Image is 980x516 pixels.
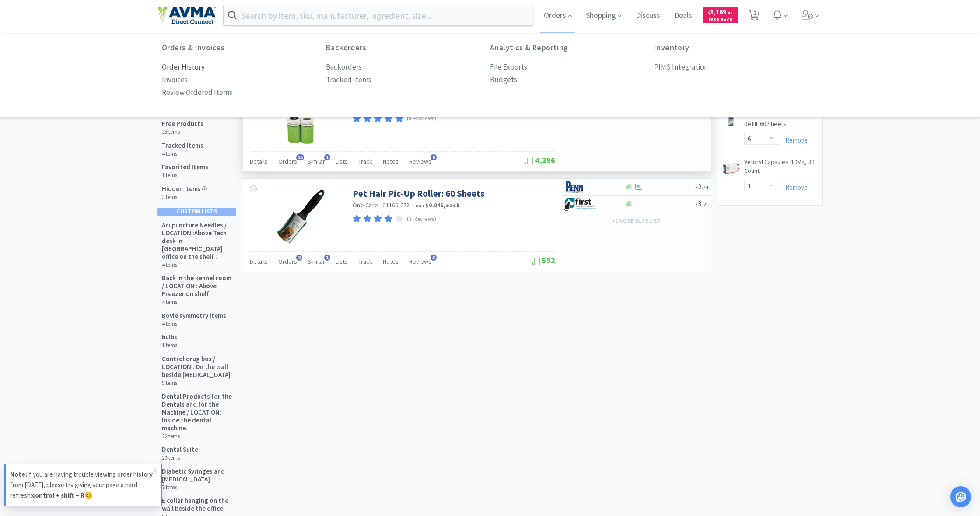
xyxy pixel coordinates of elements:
strong: $0.046 / each [425,201,460,209]
h5: Back in the kennel room / LOCATION : Above Freezer on shelf [162,274,232,298]
a: Pet Hair Pic-Up Roller: 60 Sheets [353,188,485,199]
a: Remove [781,136,808,144]
span: from [414,202,424,209]
span: Notes [383,157,399,165]
a: Review Ordered Items [162,86,232,99]
p: File Exports [490,61,527,73]
span: 8 [430,154,437,160]
span: Similar [308,258,325,265]
h6: 4 items [162,261,232,268]
img: e1133ece90fa4a959c5ae41b0808c578_9.png [564,181,597,194]
span: $ [695,201,698,208]
p: (8 Reviews) [407,114,437,123]
span: 3,169 [708,8,733,16]
strong: Note: [10,470,27,478]
a: One Care [353,201,378,209]
h6: 1 items [162,342,177,349]
strong: control + shift + R [32,491,84,499]
h5: Dental Products for the Dentals and for the Machine / LOCATION: Inside the dental machine. [162,393,232,432]
p: (3 Reviews) [407,215,437,224]
span: 1 [324,154,330,160]
h5: Acupuncture Needles / LOCATION :Above Tech desk in [GEOGRAPHIC_DATA] office on the shelf . [162,221,232,261]
h5: Free Products [162,120,203,128]
h6: 4 items [162,150,203,157]
h5: Dental Suite [162,446,198,453]
span: Notes [383,258,399,265]
a: $3,169.45Cash Back [703,3,738,27]
h5: Diabetic Syringes and [MEDICAL_DATA] [162,467,232,483]
a: Vetoryl Capsules: 10Mg, 30 Count [744,158,818,178]
span: · [379,201,381,209]
span: Details [250,258,268,265]
h6: Backorders [326,43,490,52]
a: Order History [162,61,205,73]
span: 2 [695,181,708,192]
h6: Inventory [654,43,818,52]
span: Track [358,258,372,265]
a: Invoices [162,73,188,86]
p: PIMS Integration [654,61,708,73]
h6: 7 items [162,484,232,491]
span: $ [708,10,710,16]
span: . 21 [702,201,708,208]
h6: 35 items [162,129,203,136]
p: If you are having trouble viewing order history from [DATE], please try giving your page a hard r... [10,469,153,501]
a: 2 [745,13,763,21]
h6: 1 items [162,172,208,179]
span: $ [695,184,698,191]
span: . 45 [726,10,733,16]
a: Remove [781,183,808,192]
button: +1more supplier [608,215,665,227]
span: 01160-072 [382,201,409,209]
h5: Control drug box / LOCATION : On the wall beside [MEDICAL_DATA] [162,355,232,379]
span: Reviews [409,258,431,265]
a: Budgets [490,73,517,86]
span: · [411,201,413,209]
p: Budgets [490,74,517,86]
span: Orders [278,258,297,265]
img: 0b3aa04a279346d39c896a8ea76a9096_114795.jpeg [272,188,329,244]
h5: Tracked Items [162,142,203,150]
h6: 9 items [162,380,232,387]
span: Details [250,157,268,165]
span: . 74 [702,184,708,191]
img: e4e33dab9f054f5782a47901c742baa9_102.png [157,6,216,24]
span: Reviews [409,157,431,165]
p: Review Ordered Items [162,87,232,98]
a: Pet Hair Adhesive Roller Refill: 60 Sheets [744,111,818,132]
span: 2 [296,255,302,261]
a: Tracked Items [326,73,371,86]
p: Backorders [326,61,362,73]
span: Similar [308,157,325,165]
h6: Orders & Invoices [162,43,326,52]
h6: 4 items [162,299,232,306]
a: Backorders [326,61,362,73]
span: 3 [695,199,708,209]
h5: Favorited Items [162,163,208,171]
p: Order History [162,61,205,73]
span: 1 [324,255,330,261]
a: File Exports [490,61,527,73]
span: 15 [296,154,304,160]
h6: 22 items [162,433,232,440]
h5: Bovie symmetry items [162,312,226,320]
a: PIMS Integration [654,61,708,73]
img: 67d67680309e4a0bb49a5ff0391dcc42_6.png [564,198,597,211]
p: Invoices [162,74,188,86]
h6: 20 items [162,454,198,461]
h5: Hidden Items [162,185,207,193]
h6: 3 items [162,194,207,201]
span: Lists [336,157,348,165]
span: Lists [336,258,348,265]
span: 4,296 [525,155,555,165]
input: Search by item, sku, manufacturer, ingredient, size... [224,5,533,25]
span: Track [358,157,372,165]
p: Tracked Items [326,74,371,86]
a: Deals [671,12,696,20]
a: Free Products 35items [157,117,237,139]
span: Orders [278,157,297,165]
h5: E collar hanging on the wall beside the office [162,497,232,513]
div: Custom Lists [157,208,236,216]
div: Open Intercom Messenger [950,486,971,507]
img: bd6c435b5b1c4ea7ad96f2e113ec3628_162718.png [722,160,740,177]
